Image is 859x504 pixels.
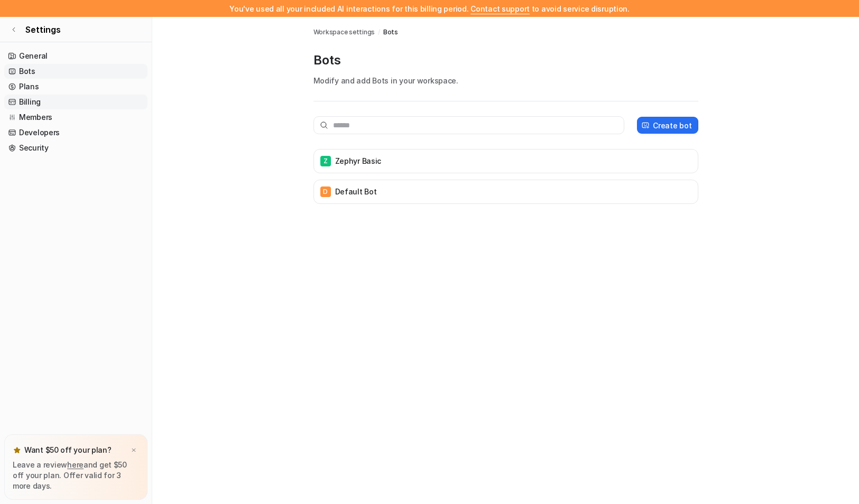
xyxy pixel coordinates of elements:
p: Create bot [653,120,691,131]
p: Default Bot [335,186,377,197]
a: General [4,49,147,63]
a: Members [4,110,147,125]
a: Security [4,141,147,155]
p: Zephyr Basic [335,156,382,166]
a: Bots [4,64,147,79]
a: Developers [4,125,147,140]
p: Bots [313,52,698,69]
p: Leave a review and get $50 off your plan. Offer valid for 3 more days. [13,460,139,491]
span: Z [320,156,331,166]
span: Contact support [470,4,530,13]
a: Bots [383,27,398,37]
span: Settings [25,23,61,36]
p: Want $50 off your plan? [24,445,112,455]
img: create [641,122,650,129]
span: D [320,186,331,197]
p: Modify and add Bots in your workspace. [313,75,698,86]
button: Create bot [637,117,698,134]
a: Workspace settings [313,27,375,37]
span: / [378,27,380,37]
img: x [131,447,137,454]
a: Billing [4,95,147,109]
a: Plans [4,79,147,94]
a: here [67,460,84,469]
img: star [13,446,21,454]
